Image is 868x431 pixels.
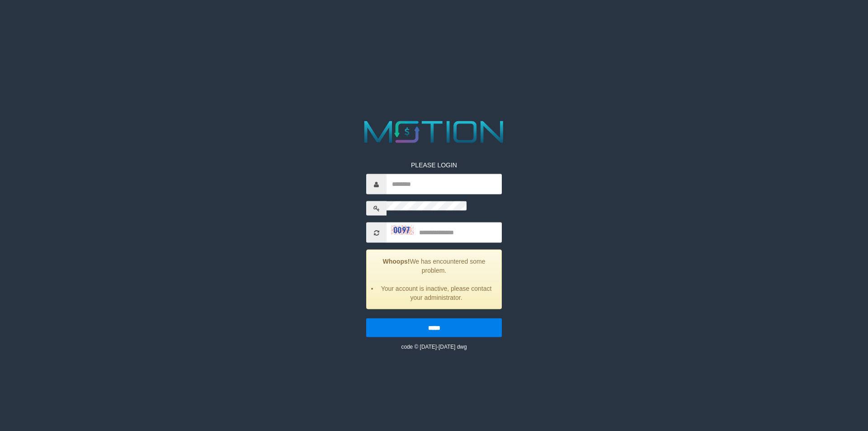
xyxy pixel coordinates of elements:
small: code © [DATE]-[DATE] dwg [401,344,467,350]
strong: Whoops! [383,258,410,265]
p: PLEASE LOGIN [366,161,502,170]
img: MOTION_logo.png [358,117,510,147]
div: We has encountered some problem. [366,250,502,309]
img: captcha [391,225,414,234]
li: Your account is inactive, please contact your administrator. [378,284,495,302]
